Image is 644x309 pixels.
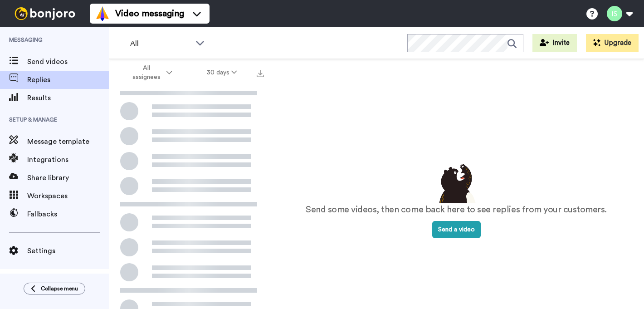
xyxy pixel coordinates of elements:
span: All [130,38,191,49]
span: Workspaces [27,191,109,201]
img: results-emptystates.png [434,162,479,203]
span: Video messaging [115,7,184,20]
span: Fallbacks [27,209,109,220]
span: All assignees [128,64,165,82]
span: Results [27,93,109,103]
img: export.svg [257,70,264,77]
img: bj-logo-header-white.svg [11,7,79,20]
button: Collapse menu [24,283,85,294]
span: Settings [27,245,109,256]
button: All assignees [111,60,190,85]
span: Share library [27,172,109,183]
button: Send a video [432,221,481,238]
span: Message template [27,136,109,147]
span: Replies [27,74,109,85]
img: vm-color.svg [95,6,110,21]
button: Invite [532,34,577,52]
p: Send some videos, then come back here to see replies from your customers. [306,203,607,216]
a: Send a video [432,226,481,233]
button: 30 days [190,64,254,81]
button: Export all results that match these filters now. [254,66,267,79]
span: Send videos [27,56,109,67]
button: Upgrade [586,34,639,52]
span: Collapse menu [41,285,78,292]
span: Integrations [27,154,109,165]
